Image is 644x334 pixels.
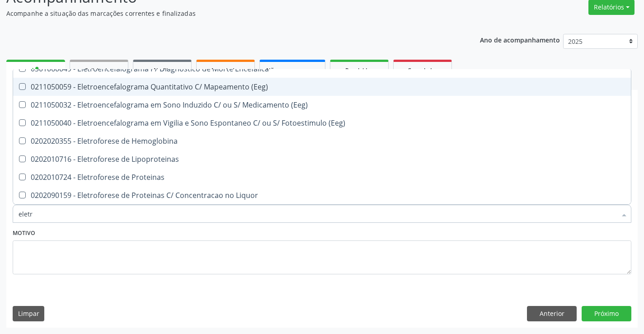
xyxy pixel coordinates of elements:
[31,65,41,75] div: person_add
[345,66,373,74] span: Resolvidos
[211,66,240,74] span: Agendados
[19,119,625,127] div: 0211050040 - Eletroencefalograma em Vigilia e Sono Espontaneo C/ ou S/ Fotoestimulo (Eeg)
[6,9,448,18] p: Acompanhe a situação das marcações correntes e finalizadas
[19,174,625,181] div: 0202010724 - Eletroforese de Proteinas
[19,137,625,145] div: 0202020355 - Eletroforese de Hemoglobina
[19,101,625,108] div: 0211050032 - Eletroencefalograma em Sono Induzido C/ ou S/ Medicamento (Eeg)
[19,192,625,199] div: 0202090159 - Eletroforese de Proteinas C/ Concentracao no Liquor
[19,83,625,90] div: 0211050059 - Eletroencefalograma Quantitativo C/ Mapeamento (Eeg)
[408,66,438,74] span: Cancelados
[19,205,616,223] input: Buscar por procedimentos
[266,66,319,74] span: Não compareceram
[85,66,113,74] span: Solicitados
[19,155,625,163] div: 0202010716 - Eletroforese de Lipoproteinas
[527,306,577,321] button: Anterior
[480,34,560,45] p: Ano de acompanhamento
[13,226,35,240] label: Motivo
[154,66,171,74] span: Na fila
[582,306,631,321] button: Próximo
